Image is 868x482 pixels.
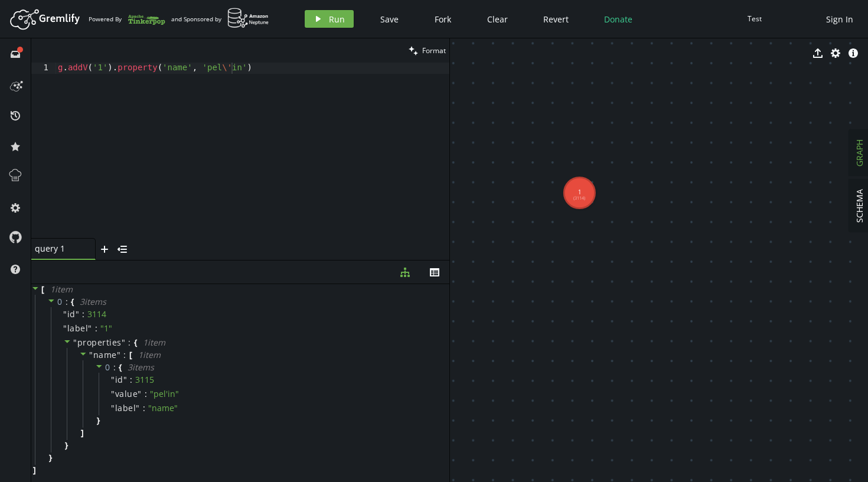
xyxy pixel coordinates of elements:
[143,337,165,348] span: 1 item
[425,10,461,28] button: Fork
[111,402,115,413] span: "
[329,14,345,25] span: Run
[854,189,865,223] span: SCHEMA
[826,14,853,25] span: Sign In
[478,10,517,28] button: Clear
[371,10,407,28] button: Save
[50,284,73,295] span: 1 item
[380,14,399,25] span: Save
[113,362,116,373] span: :
[305,10,354,28] button: Run
[31,63,56,74] div: 1
[73,337,77,348] span: "
[35,243,82,254] span: query 1
[136,402,140,413] span: "
[119,362,122,373] span: {
[123,350,126,360] span: :
[82,309,84,320] span: :
[89,9,165,30] div: Powered By
[63,440,68,451] span: }
[95,415,100,426] span: }
[88,323,92,334] span: "
[148,402,178,413] span: " name "
[143,403,145,413] span: :
[604,14,632,25] span: Donate
[128,337,131,348] span: :
[122,337,126,348] span: "
[135,374,154,385] div: 3115
[76,308,80,320] span: "
[573,195,585,201] tspan: (3114)
[63,308,67,320] span: "
[80,296,106,307] span: 3 item s
[123,374,128,385] span: "
[100,323,112,334] span: " 1 "
[854,139,865,167] span: GRAPH
[171,8,269,30] div: and Sponsored by
[93,349,117,360] span: name
[66,297,68,307] span: :
[134,337,137,348] span: {
[89,349,93,360] span: "
[138,349,161,360] span: 1 item
[63,323,67,334] span: "
[95,323,97,334] span: :
[543,14,569,25] span: Revert
[111,374,115,385] span: "
[595,10,641,28] button: Donate
[115,374,123,385] span: id
[67,309,76,320] span: id
[115,389,138,399] span: value
[534,10,577,28] button: Revert
[128,361,154,373] span: 3 item s
[31,465,36,476] span: ]
[71,297,74,307] span: {
[105,361,110,373] span: 0
[578,188,581,196] tspan: 1
[138,388,142,399] span: "
[87,309,106,320] div: 3114
[227,8,269,28] img: AWS Neptune
[748,14,762,23] div: Test
[117,349,121,360] span: "
[67,323,89,334] span: label
[405,38,449,63] button: Format
[77,337,122,348] span: properties
[145,389,147,399] span: :
[435,14,451,25] span: Fork
[79,428,84,438] span: ]
[47,452,52,463] span: }
[111,388,115,399] span: "
[487,14,508,25] span: Clear
[150,388,179,399] span: " pel'in "
[820,10,859,28] button: Sign In
[422,45,446,56] span: Format
[41,284,44,295] span: [
[130,374,132,385] span: :
[57,296,63,307] span: 0
[129,350,132,360] span: [
[115,403,136,413] span: label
